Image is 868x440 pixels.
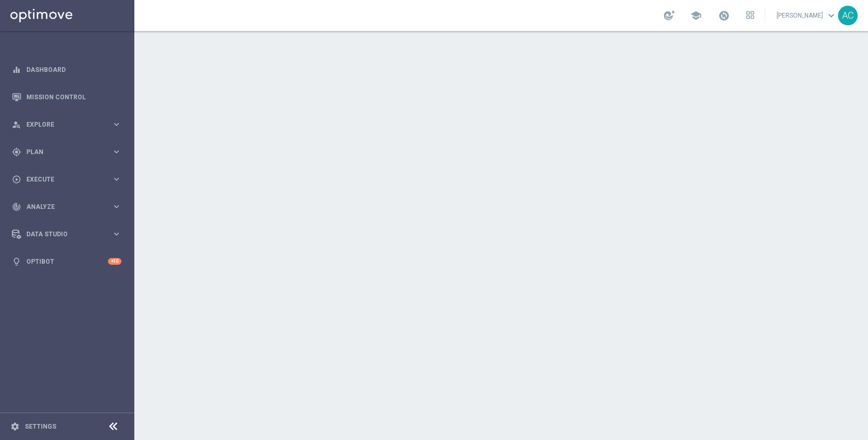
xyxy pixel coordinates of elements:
a: [PERSON_NAME]keyboard_arrow_down [776,8,838,23]
i: equalizer [12,65,21,74]
div: Dashboard [12,56,121,83]
button: lightbulb Optibot +10 [11,257,122,266]
span: Explore [26,122,112,128]
a: Mission Control [26,83,121,111]
i: lightbulb [12,257,21,266]
i: keyboard_arrow_right [112,119,121,129]
a: Settings [25,423,56,430]
button: track_changes Analyze keyboard_arrow_right [11,203,122,211]
span: Analyze [26,204,112,210]
span: school [690,10,702,21]
div: Execute [12,175,112,184]
div: Optibot [12,248,121,275]
i: keyboard_arrow_right [112,174,121,184]
i: gps_fixed [12,147,21,157]
span: Plan [26,149,112,155]
div: Analyze [12,202,112,211]
span: keyboard_arrow_down [826,10,837,21]
button: Data Studio keyboard_arrow_right [11,230,122,238]
span: Data Studio [26,231,112,237]
button: person_search Explore keyboard_arrow_right [11,120,122,129]
i: play_circle_outline [12,175,21,184]
a: Dashboard [26,56,121,83]
i: settings [10,422,20,431]
button: Mission Control [11,93,122,101]
button: equalizer Dashboard [11,66,122,74]
i: keyboard_arrow_right [112,147,121,157]
button: gps_fixed Plan keyboard_arrow_right [11,148,122,156]
a: Optibot [26,248,108,275]
div: Data Studio [12,230,112,239]
i: track_changes [12,202,21,211]
i: keyboard_arrow_right [112,229,121,239]
i: keyboard_arrow_right [112,202,121,211]
button: play_circle_outline Execute keyboard_arrow_right [11,175,122,184]
i: person_search [12,120,21,129]
div: AC [838,6,858,25]
div: Explore [12,120,112,129]
span: Execute [26,176,112,183]
div: +10 [108,258,121,265]
div: Mission Control [12,83,121,111]
div: Plan [12,147,112,157]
